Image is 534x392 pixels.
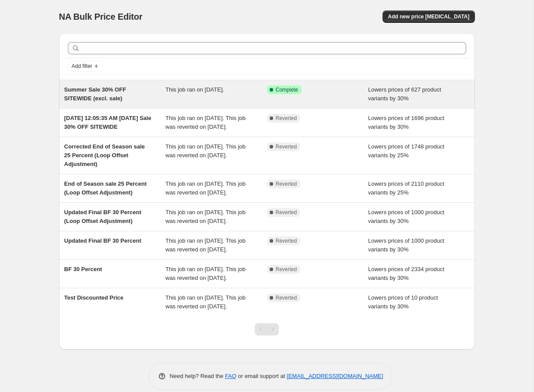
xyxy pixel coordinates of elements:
span: Test Discounted Price [64,294,124,301]
span: BF 30 Percent [64,266,102,272]
span: NA Bulk Price Editor [59,12,143,21]
span: This job ran on [DATE]. This job was reverted on [DATE]. [165,143,246,159]
span: Reverted [276,237,297,244]
span: Lowers prices of 1000 product variants by 30% [368,209,444,224]
span: Lowers prices of 627 product variants by 30% [368,86,441,102]
button: Add new price [MEDICAL_DATA] [383,11,474,23]
span: This job ran on [DATE]. [165,86,224,93]
span: Reverted [276,266,297,273]
span: Complete [276,86,298,93]
span: Corrected End of Season sale 25 Percent (Loop Offset Adjustment) [64,143,145,167]
span: Summer Sale 30% OFF SITEWIDE (excl. sale) [64,86,126,102]
span: Lowers prices of 1696 product variants by 30% [368,115,444,130]
button: Add filter [68,61,103,71]
span: Lowers prices of 2334 product variants by 30% [368,266,444,281]
span: or email support at [236,373,287,379]
span: Add new price [MEDICAL_DATA] [388,13,469,20]
span: Lowers prices of 10 product variants by 30% [368,294,438,310]
span: Reverted [276,209,297,216]
a: [EMAIL_ADDRESS][DOMAIN_NAME] [287,373,383,379]
nav: Pagination [255,323,279,335]
span: Lowers prices of 2110 product variants by 25% [368,180,444,196]
span: End of Season sale 25 Percent (Loop Offset Adjustment) [64,180,147,196]
span: Reverted [276,143,297,150]
span: [DATE] 12:05:35 AM [DATE] Sale 30% OFF SITEWIDE [64,115,151,130]
span: This job ran on [DATE]. This job was reverted on [DATE]. [165,180,246,196]
span: Reverted [276,180,297,187]
span: Reverted [276,294,297,301]
span: Updated Final BF 30 Percent [64,237,141,244]
span: This job ran on [DATE]. This job was reverted on [DATE]. [165,237,246,253]
span: Add filter [72,63,92,70]
span: Lowers prices of 1748 product variants by 25% [368,143,444,159]
span: Reverted [276,115,297,122]
span: Lowers prices of 1000 product variants by 30% [368,237,444,253]
span: Updated Final BF 30 Percent (Loop Offset Adjustment) [64,209,141,224]
span: This job ran on [DATE]. This job was reverted on [DATE]. [165,115,246,130]
span: This job ran on [DATE]. This job was reverted on [DATE]. [165,294,246,310]
span: Need help? Read the [170,373,225,379]
span: This job ran on [DATE]. This job was reverted on [DATE]. [165,209,246,224]
a: FAQ [225,373,236,379]
span: This job ran on [DATE]. This job was reverted on [DATE]. [165,266,246,281]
